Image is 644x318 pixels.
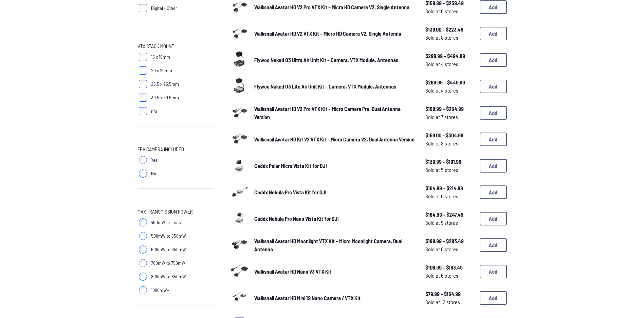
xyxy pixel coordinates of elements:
img: image [230,287,249,306]
span: 450mW or Less [151,219,181,226]
img: image [230,208,249,227]
a: image [230,287,249,309]
a: Caddx Nebula Pro Vista Kit for DJI [254,188,415,196]
span: Walksnail Avatar HD V2 VTX Kit - Micro HD Camera V2, Single Antenna [254,30,401,37]
span: Yes [151,157,158,163]
input: 25.5 x 25.5mm [139,80,147,88]
img: image [230,102,249,121]
a: image [230,102,249,123]
a: Walksnail Avatar HD V2 Pro VTX Kit - Micro HD Camera V2, Single Antenna [254,3,415,11]
img: image [230,155,249,174]
span: Caddx Polar Micro Vista Kit for DJI [254,162,327,169]
span: $139.00 - $223.49 [425,25,474,34]
a: Flywoo Naked O3 Ultra Air Unit Kit - Camera, VTX Module, Antennas [254,56,415,64]
a: Caddx Polar Micro Vista Kit for DJI [254,162,415,170]
a: image [230,182,249,203]
span: Sold at 4 stores [425,86,474,95]
a: Caddx Nebula Pro Nano Vista Kit for DJI [254,215,415,223]
span: Walksnail Avatar HD Moonlight VTX Kit - Micro Moonlight Camera, Dual Antenna [254,238,402,252]
span: $299.99 - $494.99 [425,52,474,60]
button: Add [480,106,507,120]
span: Sold at 6 stores [425,272,474,280]
input: 20 x 20mm [139,66,147,75]
span: Sold at 7 stores [425,113,474,121]
span: Sold at 6 stores [425,7,474,15]
span: Sold at 5 stores [425,166,474,174]
input: Yes [139,156,147,164]
span: FPV Camera Included [137,145,184,153]
button: Add [480,80,507,93]
span: 16 x 16mm [151,54,170,60]
span: VTX Stack Mount [137,42,174,50]
span: 30.5 x 30.5mm [151,94,179,101]
button: Add [480,212,507,225]
span: $159.00 - $304.99 [425,131,474,139]
a: image [230,76,249,97]
input: 450mW or Less [139,218,147,226]
a: image [230,49,249,71]
img: image [230,261,249,280]
span: Flywoo Naked O3 Lite Air Unit Kit - Camera, VTX Module, Antennas [254,83,396,90]
button: Add [480,238,507,252]
span: Digital - Other [151,5,177,12]
input: 700mW to 750mW [139,259,147,267]
a: Walksnail Avatar HD V2 VTX Kit - Micro HD Camera V2, Single Antenna [254,29,415,38]
a: image [230,129,249,150]
span: Caddx Nebula Pro Vista Kit for DJI [254,189,327,195]
span: $164.99 - $247.49 [425,211,474,219]
img: image [230,49,249,68]
span: Walksnail Avatar HD Mini 1S Nano Camera / VTX Kit [254,295,361,301]
a: image [230,208,249,229]
span: 800mW to 850mW [151,273,186,280]
span: No [151,170,156,177]
span: Walksnail Avatar HD Kit V2 VTX Kit - Micro Camera V2, Dual Antenna Version [254,136,415,142]
input: 1000mW+ [139,286,147,294]
span: $168.99 - $254.99 [425,105,474,113]
a: image [230,23,249,44]
img: image [230,23,249,42]
input: 600mW to 650mW [139,245,147,254]
input: n/a [139,107,147,115]
input: Digital - Other [139,4,147,12]
span: 500mW to 550mW [151,233,186,239]
button: Add [480,265,507,278]
span: n/a [151,108,157,115]
input: 800mW to 850mW [139,273,147,281]
span: 700mW to 750mW [151,260,185,266]
span: Sold at 8 stores [425,139,474,147]
span: 1000mW+ [151,287,169,294]
button: Add [480,133,507,146]
a: Flywoo Naked O3 Lite Air Unit Kit - Camera, VTX Module, Antennas [254,82,415,91]
span: Walksnail Avatar HD V2 Pro VTX Kit - Micro Camera Pro, Dual Antenna Version [254,105,401,120]
a: Walksnail Avatar HD Mini 1S Nano Camera / VTX Kit [254,294,415,302]
button: Add [480,185,507,199]
span: $164.99 - $214.99 [425,184,474,192]
span: $188.99 - $283.49 [425,237,474,245]
a: Walksnail Avatar HD Nano V3 VTX Kit [254,267,415,276]
button: Add [480,291,507,305]
span: Sold at 6 stores [425,192,474,200]
button: Add [480,27,507,40]
span: Sold at 6 stores [425,245,474,253]
span: $139.99 - $181.99 [425,158,474,166]
a: Walksnail Avatar HD Moonlight VTX Kit - Micro Moonlight Camera, Dual Antenna [254,237,415,253]
span: Walksnail Avatar HD Nano V3 VTX Kit [254,268,331,275]
span: Caddx Nebula Pro Nano Vista Kit for DJI [254,215,339,222]
button: Add [480,0,507,14]
span: Max Transmission Power [137,207,193,216]
span: Walksnail Avatar HD V2 Pro VTX Kit - Micro HD Camera V2, Single Antenna [254,4,409,10]
input: No [139,170,147,178]
span: Sold at 8 stores [425,34,474,42]
span: $108.99 - $163.49 [425,263,474,272]
span: $79.99 - $164.99 [425,290,474,298]
a: image [230,261,249,282]
img: image [230,235,249,254]
input: 500mW to 550mW [139,232,147,240]
a: Walksnail Avatar HD V2 Pro VTX Kit - Micro Camera Pro, Dual Antenna Version [254,105,415,121]
span: Sold at 4 stores [425,60,474,68]
button: Add [480,159,507,173]
span: Sold at 9 stores [425,219,474,227]
span: $269.99 - $449.99 [425,78,474,86]
a: image [230,235,249,256]
img: image [230,129,249,148]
